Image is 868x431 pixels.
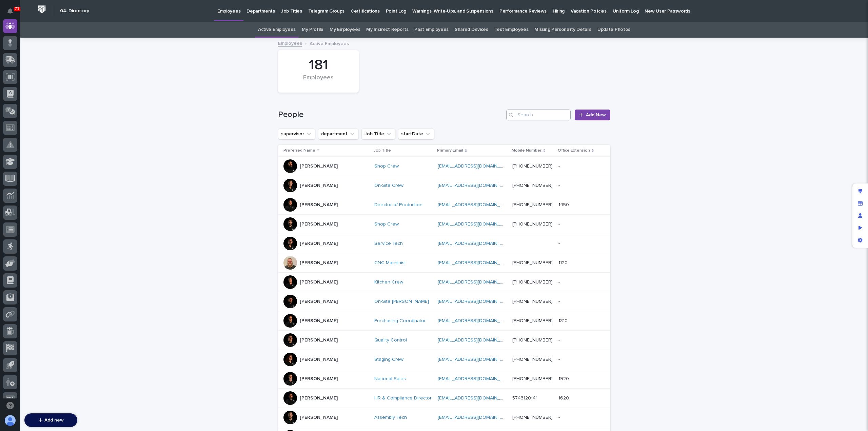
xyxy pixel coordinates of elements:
[300,337,338,343] p: [PERSON_NAME]
[374,376,406,382] a: National Sales
[512,222,553,227] a: [PHONE_NUMBER]
[4,83,40,95] a: 📖Help Docs
[512,202,553,207] a: [PHONE_NUMBER]
[318,129,359,139] button: department
[300,202,338,208] p: [PERSON_NAME]
[438,222,514,227] a: [EMAIL_ADDRESS][DOMAIN_NAME]
[14,85,37,92] span: Help Docs
[278,311,610,331] tr: [PERSON_NAME]Purchasing Coordinator [EMAIL_ADDRESS][DOMAIN_NAME] [PHONE_NUMBER]13101310
[300,163,338,169] p: [PERSON_NAME]
[24,413,77,427] button: Add new
[278,273,610,292] tr: [PERSON_NAME]Kitchen Crew [EMAIL_ADDRESS][DOMAIN_NAME] [PHONE_NUMBER]--
[512,357,553,362] a: [PHONE_NUMBER]
[48,125,82,131] a: Powered byPylon
[40,83,89,95] a: 🔗Onboarding Call
[300,279,338,285] p: [PERSON_NAME]
[398,129,434,139] button: startDate
[558,239,561,247] p: -
[597,22,630,38] a: Update Photos
[374,183,403,189] a: On-Site Crew
[115,107,123,115] button: Start new chat
[438,241,514,246] a: [EMAIL_ADDRESS][DOMAIN_NAME]
[374,395,432,401] a: HR & Compliance Director
[374,163,399,169] a: Shop Crew
[3,398,17,413] button: Open support chat
[558,147,590,154] p: Office Extension
[575,110,610,120] a: Add New
[512,299,553,304] a: [PHONE_NUMBER]
[534,22,591,38] a: Missing Personality Details
[278,253,610,273] tr: [PERSON_NAME]CNC Machinist [EMAIL_ADDRESS][DOMAIN_NAME] [PHONE_NUMBER]11201120
[512,164,553,169] a: [PHONE_NUMBER]
[414,22,449,38] a: Past Employees
[558,297,561,305] p: -
[512,318,553,323] a: [PHONE_NUMBER]
[300,376,338,382] p: [PERSON_NAME]
[278,215,610,234] tr: [PERSON_NAME]Shop Crew [EMAIL_ADDRESS][DOMAIN_NAME] [PHONE_NUMBER]--
[300,415,338,420] p: [PERSON_NAME]
[374,318,426,324] a: Purchasing Coordinator
[278,234,610,253] tr: [PERSON_NAME]Service Tech [EMAIL_ADDRESS][DOMAIN_NAME] --
[438,299,514,304] a: [EMAIL_ADDRESS][DOMAIN_NAME]
[42,86,48,92] div: 🔗
[455,22,488,38] a: Shared Devices
[438,260,514,265] a: [EMAIL_ADDRESS][DOMAIN_NAME]
[558,355,561,363] p: -
[36,3,48,16] img: Workspace Logo
[300,318,338,324] p: [PERSON_NAME]
[302,22,323,38] a: My Profile
[512,280,553,285] a: [PHONE_NUMBER]
[300,183,338,189] p: [PERSON_NAME]
[558,413,561,420] p: -
[438,396,514,400] a: [EMAIL_ADDRESS][DOMAIN_NAME]
[586,113,606,117] span: Add New
[374,221,399,227] a: Shop Crew
[506,110,571,120] div: Search
[374,279,403,285] a: Kitchen Crew
[438,183,514,188] a: [EMAIL_ADDRESS][DOMAIN_NAME]
[3,4,17,18] button: Notifications
[558,259,569,266] p: 1120
[23,105,111,112] div: Start new chat
[60,8,89,14] h2: 04. Directory
[558,181,561,189] p: -
[278,195,610,215] tr: [PERSON_NAME]Director of Production [EMAIL_ADDRESS][DOMAIN_NAME] [PHONE_NUMBER]14501450
[278,157,610,176] tr: [PERSON_NAME]Shop Crew [EMAIL_ADDRESS][DOMAIN_NAME] [PHONE_NUMBER]--
[438,202,514,207] a: [EMAIL_ADDRESS][DOMAIN_NAME]
[558,336,561,343] p: -
[558,278,561,285] p: -
[374,241,403,247] a: Service Tech
[558,201,570,208] p: 1450
[854,197,866,210] div: Manage fields and data
[512,376,553,381] a: [PHONE_NUMBER]
[23,112,86,117] div: We're available if you need us!
[854,185,866,197] div: Edit layout
[512,338,553,342] a: [PHONE_NUMBER]
[7,38,123,48] p: How can we help?
[278,408,610,427] tr: [PERSON_NAME]Assembly Tech [EMAIL_ADDRESS][DOMAIN_NAME] [PHONE_NUMBER]--
[512,147,541,154] p: Mobile Number
[67,125,82,131] span: Pylon
[374,415,407,420] a: Assembly Tech
[300,260,338,266] p: [PERSON_NAME]
[8,8,17,19] div: Notifications71
[300,299,338,305] p: [PERSON_NAME]
[558,394,570,401] p: 1620
[438,280,514,285] a: [EMAIL_ADDRESS][DOMAIN_NAME]
[278,110,504,120] h1: People
[300,241,338,247] p: [PERSON_NAME]
[558,317,569,324] p: 1310
[558,162,561,169] p: -
[512,183,553,188] a: [PHONE_NUMBER]
[278,369,610,389] tr: [PERSON_NAME]National Sales [EMAIL_ADDRESS][DOMAIN_NAME] [PHONE_NUMBER]19201920
[494,22,529,38] a: Test Employees
[290,57,347,74] div: 181
[558,220,561,227] p: -
[278,331,610,350] tr: [PERSON_NAME]Quality Control [EMAIL_ADDRESS][DOMAIN_NAME] [PHONE_NUMBER]--
[374,260,406,266] a: CNC Machinist
[278,350,610,369] tr: [PERSON_NAME]Staging Crew [EMAIL_ADDRESS][DOMAIN_NAME] [PHONE_NUMBER]--
[7,27,123,38] p: Welcome 👋
[438,318,514,323] a: [EMAIL_ADDRESS][DOMAIN_NAME]
[7,86,12,92] div: 📖
[15,6,19,11] p: 71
